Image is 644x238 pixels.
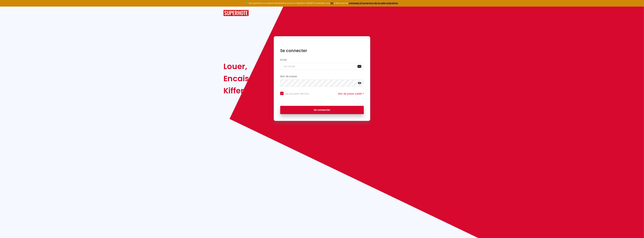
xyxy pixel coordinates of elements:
[223,72,263,85] div: Encaisser,
[280,106,364,114] button: Se connecter
[349,2,398,5] a: créneaux d'ouverture de la salle migration
[280,75,364,78] h2: Mot de passe
[223,85,263,97] div: Kiffer.
[223,10,249,16] img: SuperHote logo
[331,2,334,5] a: ICI
[280,48,364,53] h1: Se connecter
[280,63,364,70] input: Ton Email
[280,58,364,61] h2: Email
[223,60,263,72] div: Louer,
[338,92,364,95] a: Mot de passe oublié ?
